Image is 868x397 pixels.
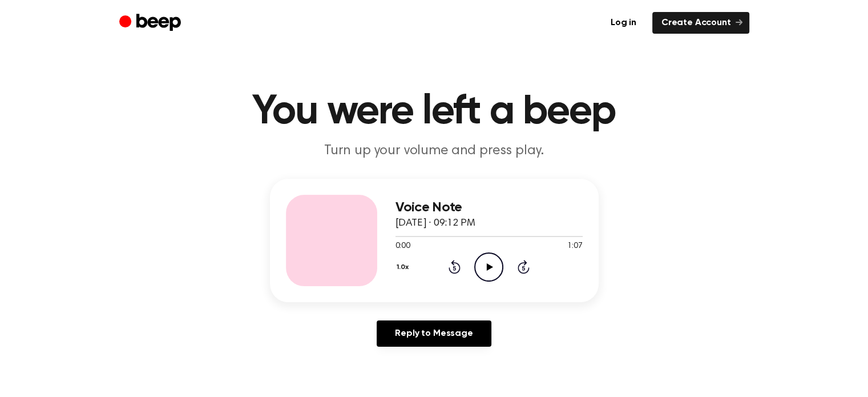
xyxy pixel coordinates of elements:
[395,218,475,228] span: [DATE] · 09:12 PM
[215,142,653,161] p: Turn up your volume and press play.
[395,258,413,277] button: 1.0x
[601,12,645,34] a: Log in
[395,240,410,252] span: 0:00
[652,12,749,34] a: Create Account
[395,200,583,215] h3: Voice Note
[142,91,726,133] h1: You were left a beep
[377,320,491,347] a: Reply to Message
[119,12,184,34] a: Beep
[567,240,582,252] span: 1:07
